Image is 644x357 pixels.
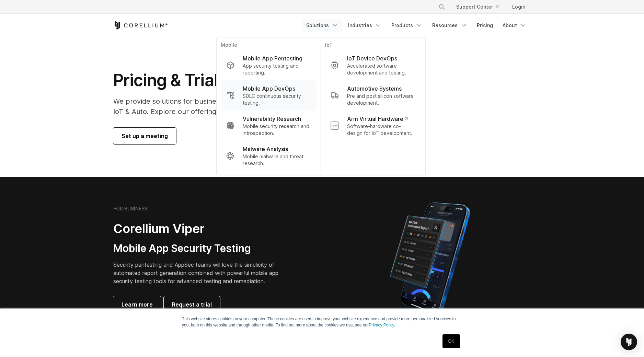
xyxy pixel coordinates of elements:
[243,93,311,106] p: SDLC continuous security testing.
[221,80,317,111] a: Mobile App DevOps SDLC continuous security testing.
[113,96,387,117] p: We provide solutions for businesses, research teams, community individuals, and IoT & Auto. Explo...
[243,123,311,137] p: Mobile security research and introspection.
[243,153,311,167] p: Mobile malware and threat research.
[302,19,343,32] a: Solutions
[430,1,531,13] div: Navigation Menu
[221,141,317,171] a: Malware Analysis Mobile malware and threat research.
[498,19,531,32] a: About
[164,296,220,313] a: Request a trial
[325,50,421,80] a: IoT Device DevOps Accelerated software development and testing.
[347,115,408,123] p: Arm Virtual Hardware
[347,84,402,93] p: Automotive Systems
[122,300,153,309] span: Learn more
[442,334,460,348] a: OK
[344,19,386,32] a: Industries
[347,62,416,76] p: Accelerated software development and testing.
[243,54,302,62] p: Mobile App Pentesting
[347,93,416,106] p: Pre and post silicon software development.
[325,111,421,141] a: Arm Virtual Hardware Software-hardware co-design for IoT development.
[378,199,482,319] img: Corellium MATRIX automated report on iPhone showing app vulnerability test results across securit...
[243,84,295,93] p: Mobile App DevOps
[182,316,462,328] p: This website stores cookies on your computer. These cookies are used to improve your website expe...
[325,42,421,50] p: IoT
[113,128,176,144] a: Set up a meeting
[113,296,161,313] a: Learn more
[172,300,212,309] span: Request a trial
[451,1,504,13] a: Support Center
[325,80,421,111] a: Automotive Systems Pre and post silicon software development.
[113,261,289,285] p: Security pentesting and AppSec teams will love the simplicity of automated report generation comb...
[436,1,448,13] button: Search
[243,62,311,76] p: App security testing and reporting.
[221,50,317,80] a: Mobile App Pentesting App security testing and reporting.
[369,323,395,327] a: Privacy Policy.
[113,242,289,255] h3: Mobile App Security Testing
[113,70,387,91] h1: Pricing & Trials
[387,19,427,32] a: Products
[473,19,497,32] a: Pricing
[428,19,471,32] a: Resources
[122,132,168,140] span: Set up a meeting
[113,206,148,212] h6: FOR BUSINESS
[507,1,531,13] a: Login
[347,123,416,137] p: Software-hardware co-design for IoT development.
[113,21,168,30] a: Corellium Home
[347,54,397,62] p: IoT Device DevOps
[302,19,531,32] div: Navigation Menu
[221,42,317,50] p: Mobile
[243,145,288,153] p: Malware Analysis
[113,221,289,237] h2: Corellium Viper
[243,115,301,123] p: Vulnerability Research
[621,334,637,350] div: Open Intercom Messenger
[221,111,317,141] a: Vulnerability Research Mobile security research and introspection.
